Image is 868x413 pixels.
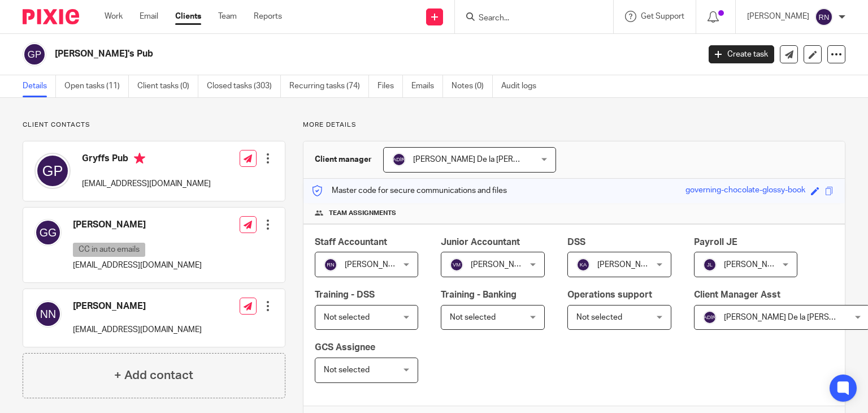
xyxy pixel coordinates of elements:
span: Client Manager Asst [694,290,780,299]
span: Not selected [324,313,370,321]
span: [PERSON_NAME] [597,261,659,269]
a: Recurring tasks (74) [289,75,369,97]
img: svg%3E [703,258,717,272]
h4: [PERSON_NAME] [73,219,202,231]
a: Open tasks (11) [64,75,129,97]
span: Training - Banking [441,290,517,299]
span: Not selected [324,366,370,374]
a: Work [105,11,123,22]
p: [EMAIL_ADDRESS][DOMAIN_NAME] [73,324,202,335]
a: Create task [709,45,774,63]
span: GCS Assignee [315,343,375,352]
img: svg%3E [324,258,337,272]
span: DSS [567,238,585,247]
img: svg%3E [34,300,62,328]
a: Closed tasks (303) [207,75,281,97]
span: Not selected [576,313,622,321]
span: Get Support [641,12,684,20]
a: Emails [411,75,443,97]
p: [EMAIL_ADDRESS][DOMAIN_NAME] [82,178,211,190]
input: Search [478,14,579,24]
span: Staff Accountant [315,238,387,247]
h3: Client manager [315,154,372,165]
a: Client tasks (0) [137,75,198,97]
span: Training - DSS [315,290,375,299]
h4: Gryffs Pub [82,153,211,167]
p: Client contacts [23,121,285,130]
a: Clients [175,11,201,22]
a: Notes (0) [452,75,493,97]
a: Details [23,75,56,97]
img: svg%3E [703,311,717,324]
h4: + Add contact [114,367,193,384]
span: [PERSON_NAME] De la [PERSON_NAME] [413,156,558,164]
p: [PERSON_NAME] [747,11,809,22]
p: [EMAIL_ADDRESS][DOMAIN_NAME] [73,260,202,271]
img: svg%3E [576,258,590,272]
img: svg%3E [815,8,833,26]
p: More details [303,121,845,130]
a: Email [140,11,158,22]
span: [PERSON_NAME] [471,261,533,269]
img: svg%3E [23,42,46,66]
span: Payroll JE [694,238,737,247]
span: [PERSON_NAME] [724,261,786,269]
a: Files [377,75,403,97]
span: Operations support [567,290,652,299]
img: Pixie [23,9,79,24]
span: Junior Accountant [441,238,520,247]
i: Primary [134,153,145,164]
span: [PERSON_NAME] [345,261,407,269]
h2: [PERSON_NAME]'s Pub [55,48,565,60]
h4: [PERSON_NAME] [73,300,202,312]
img: svg%3E [392,153,406,166]
img: svg%3E [450,258,463,272]
img: svg%3E [34,153,71,189]
span: Team assignments [329,209,396,218]
div: governing-chocolate-glossy-book [685,184,805,197]
a: Reports [254,11,282,22]
p: CC in auto emails [73,243,145,257]
a: Team [218,11,237,22]
a: Audit logs [501,75,545,97]
span: Not selected [450,313,496,321]
img: svg%3E [34,219,62,246]
p: Master code for secure communications and files [312,185,507,196]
